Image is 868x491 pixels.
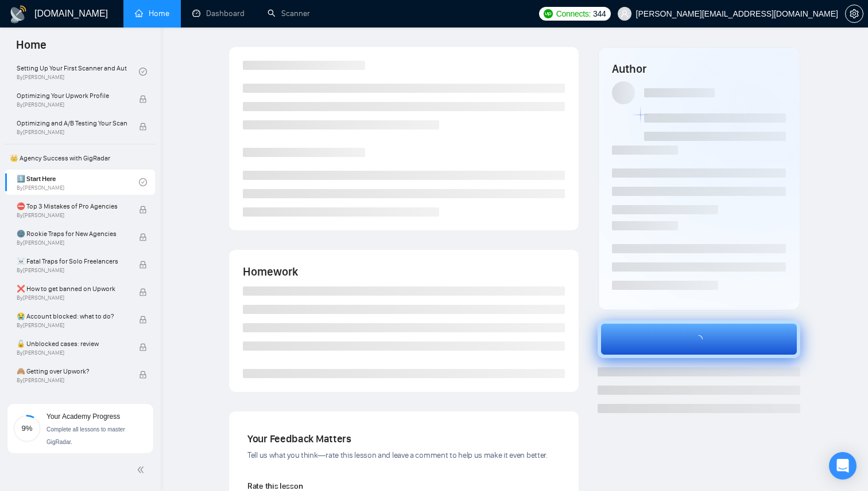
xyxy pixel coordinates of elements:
[17,239,127,246] span: By [PERSON_NAME]
[17,228,127,239] span: 🌚 Rookie Traps for New Agencies
[621,10,629,18] span: user
[135,9,169,18] a: homeHome
[268,9,310,18] a: searchScanner
[17,283,127,294] span: ❌ How to get banned on Upwork
[544,9,553,18] img: upwork-logo.png
[17,101,127,108] span: By [PERSON_NAME]
[139,288,147,296] span: lock
[846,9,863,18] span: setting
[139,206,147,214] span: lock
[46,426,125,445] span: Complete all lessons to master GigRadar.
[17,311,127,322] span: 😭 Account blocked: what to do?
[139,233,147,241] span: lock
[139,261,147,269] span: lock
[17,90,127,101] span: Optimizing Your Upwork Profile
[17,322,127,329] span: By [PERSON_NAME]
[17,366,127,377] span: 🙈 Getting over Upwork?
[17,117,127,129] span: Optimizing and A/B Testing Your Scanner for Better Results
[139,123,147,131] span: lock
[17,349,127,356] span: By [PERSON_NAME]
[247,433,351,445] span: Your Feedback Matters
[139,95,147,103] span: lock
[829,452,857,480] div: Open Intercom Messenger
[243,264,565,280] h4: Homework
[556,7,591,20] span: Connects:
[247,481,303,491] span: Rate this lesson
[17,256,127,267] span: ☠️ Fatal Traps for Solo Freelancers
[139,371,147,379] span: lock
[5,147,155,170] span: 👑 Agency Success with GigRadar
[139,68,147,76] span: check-circle
[139,178,147,186] span: check-circle
[689,334,708,344] span: loading
[17,129,127,136] span: By [PERSON_NAME]
[612,61,786,77] h4: Author
[9,5,28,23] img: logo
[598,320,801,358] button: loading
[247,450,548,460] span: Tell us what you think—rate this lesson and leave a comment to help us make it even better.
[17,294,127,301] span: By [PERSON_NAME]
[17,201,127,212] span: ⛔ Top 3 Mistakes of Pro Agencies
[13,425,41,432] span: 9%
[17,267,127,274] span: By [PERSON_NAME]
[192,9,245,18] a: dashboardDashboard
[137,464,148,476] span: double-left
[17,59,139,84] a: Setting Up Your First Scanner and Auto-BidderBy[PERSON_NAME]
[17,377,127,384] span: By [PERSON_NAME]
[17,170,139,195] a: 1️⃣ Start HereBy[PERSON_NAME]
[17,338,127,349] span: 🔓 Unblocked cases: review
[46,413,120,421] span: Your Academy Progress
[7,37,56,61] span: Home
[845,9,863,18] a: setting
[17,212,127,219] span: By [PERSON_NAME]
[139,343,147,351] span: lock
[845,5,863,23] button: setting
[593,7,606,20] span: 344
[139,316,147,324] span: lock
